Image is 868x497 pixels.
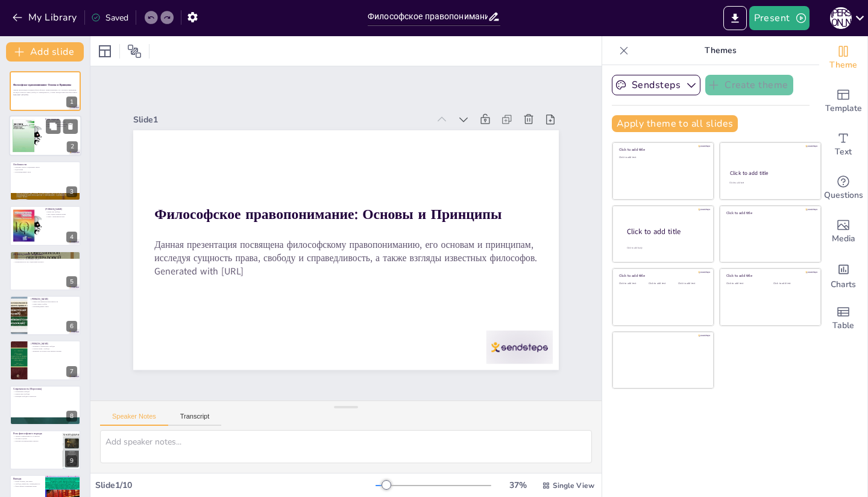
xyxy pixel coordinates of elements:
div: Add text boxes [819,123,867,166]
p: Право больше, чем закон [13,480,42,483]
button: Export to PowerPoint [723,6,747,30]
div: Slide 1 / 10 [95,480,376,491]
p: Generated with [URL] [158,165,496,367]
strong: Философское правопонимание: Основы и Принципы [185,113,495,303]
div: 4 [10,206,81,245]
p: [PERSON_NAME] [31,297,77,301]
span: Media [832,232,855,245]
button: Speaker Notes [100,413,168,426]
p: Человек в центре [13,437,60,440]
input: Insert title [368,8,488,25]
p: Несправедливый закон [13,171,77,173]
button: Present [749,6,810,30]
div: Add a table [819,297,867,340]
p: Равная мера свободы [13,393,77,395]
p: Несправедливый закон [31,305,77,308]
button: А [PERSON_NAME] [830,6,852,30]
div: Click to add title [627,226,704,236]
button: Duplicate Slide [46,119,60,134]
p: Три стадии развития права [45,214,77,216]
div: Click to add text [726,282,764,285]
div: Change the overall theme [819,36,867,80]
p: Моральность и внутренние мотивы [13,258,77,261]
div: 5 [66,276,77,287]
p: Право как минимум нравственности [31,301,77,303]
p: Критика слепого следования закону [13,166,77,168]
div: 7 [10,340,81,380]
div: Click to add text [649,282,676,285]
div: Click to add title [726,273,813,278]
button: Sendsteps [612,75,700,95]
div: Click to add title [726,211,813,215]
p: Суть подхода [45,118,78,121]
p: Особенности [13,163,77,166]
p: Роль философского подхода [13,432,60,435]
p: Закон как форма проявления права [45,123,78,125]
p: Свобода, равенство, справедливость [13,483,42,485]
p: [PERSON_NAME] (подробнее) [13,253,77,256]
div: Click to add title [619,273,705,278]
div: Click to add body [627,246,703,249]
div: А [PERSON_NAME] [830,7,852,29]
div: Click to add text [773,282,811,285]
p: Взаимное ограничение свободы [31,346,77,348]
div: 2 [67,142,78,153]
button: My Library [9,8,82,27]
p: Основа права – свобода [31,348,77,350]
p: Абстрактное право [13,256,77,258]
p: [PERSON_NAME] [45,207,77,211]
div: Add ready made slides [819,80,867,123]
button: Add slide [6,42,84,62]
div: Click to add title [619,147,705,152]
div: 6 [66,321,77,332]
p: Увидеть справедливость за законом [13,435,60,438]
p: Данная презентация посвящена философскому правопониманию, его основам и принципам, исследуя сущно... [165,142,509,356]
span: Position [127,44,142,59]
span: Template [825,102,862,115]
div: 2 [9,116,81,157]
div: 8 [10,385,81,425]
p: [PERSON_NAME] [31,343,77,346]
div: 37 % [503,480,532,491]
p: Generated with [URL] [13,93,77,96]
div: 1 [10,71,81,111]
p: Свобода и справедливость [45,125,78,128]
strong: Философское правопонимание: Основы и Принципы [13,84,71,87]
p: Нравственность как социальный контекст [13,261,77,263]
p: Принцип свободы и равенства [13,395,77,397]
button: Apply theme to all slides [612,115,738,132]
p: Внешние поступки и внутренние мотивы [31,350,77,352]
div: Slide 1 [216,24,477,181]
div: Click to add title [730,169,810,177]
div: 6 [10,296,81,335]
div: Add charts and graphs [819,253,867,297]
p: Изучение сущности права [45,121,78,124]
div: Click to add text [619,282,646,285]
p: Математика свободы [13,390,77,393]
span: Text [835,145,852,159]
div: Add images, graphics, shapes or video [819,210,867,253]
p: Выводы [13,477,42,481]
span: Questions [824,189,863,202]
p: Связь с нравственностью [45,215,77,218]
p: Право как свобода [45,211,77,214]
div: 3 [10,161,81,201]
button: Create theme [705,75,793,95]
p: Философское понимание права [13,484,42,487]
div: Get real-time input from your audience [819,166,867,210]
div: Saved [91,12,128,24]
span: Single View [553,481,594,490]
p: Критика несправедливых законов [13,440,60,442]
div: Click to add text [678,282,705,285]
span: Charts [831,278,856,291]
div: 3 [66,186,77,197]
div: 9 [10,430,81,470]
span: Theme [829,59,857,72]
div: 4 [66,232,77,242]
button: Delete Slide [63,119,78,134]
div: 9 [66,455,77,466]
div: 1 [66,97,77,107]
span: Table [832,319,854,332]
div: 5 [10,251,81,291]
div: 8 [66,411,77,422]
